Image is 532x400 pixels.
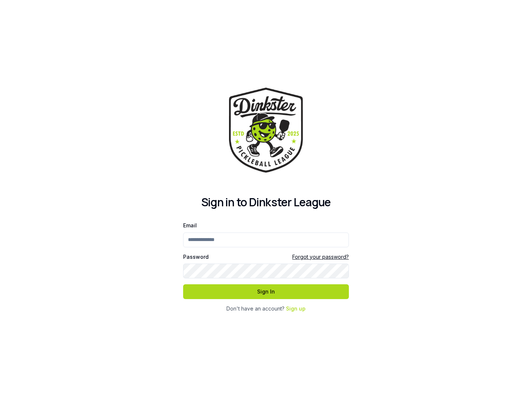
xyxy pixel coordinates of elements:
button: Sign In [183,284,349,299]
label: Password [183,254,209,260]
h2: Sign in to Dinkster League [183,196,349,209]
div: Don't have an account? [183,305,349,312]
a: Sign up [286,305,306,312]
img: Dinkster League Logo [229,88,303,172]
a: Forgot your password? [292,253,349,261]
label: Email [183,222,197,228]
